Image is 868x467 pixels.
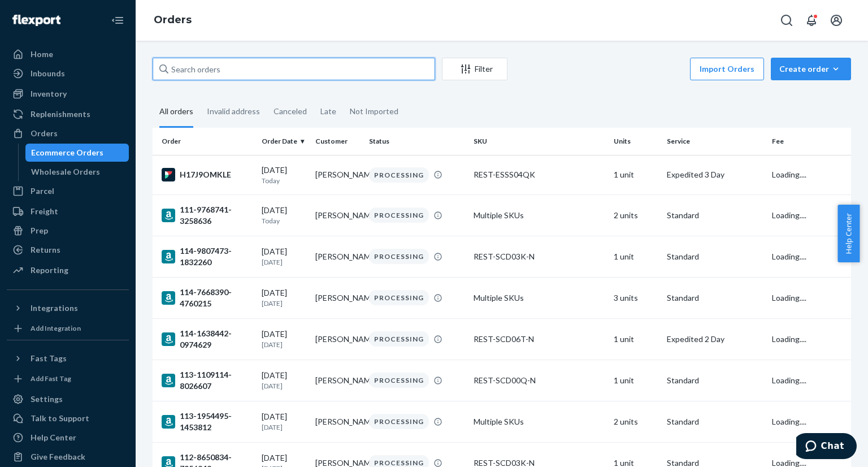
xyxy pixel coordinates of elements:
[442,58,507,80] button: Filter
[274,97,307,126] div: Canceled
[474,251,604,262] div: REST-SCD03K-N
[667,334,762,345] p: Expedited 2 Day
[31,185,54,197] div: Parcel
[667,210,762,221] p: Standard
[159,97,193,128] div: All orders
[262,340,306,349] p: [DATE]
[350,97,398,126] div: Not Imported
[31,88,67,100] div: Inventory
[7,349,129,367] button: Fast Tags
[767,401,851,442] td: Loading....
[31,128,58,139] div: Orders
[667,375,762,386] p: Standard
[31,432,76,443] div: Help Center
[364,128,469,155] th: Status
[31,265,68,276] div: Reporting
[7,299,129,317] button: Integrations
[262,176,306,185] p: Today
[257,128,311,155] th: Order Date
[7,85,129,103] a: Inventory
[262,328,306,349] div: [DATE]
[162,168,253,181] div: H17J9OMKLE
[162,410,253,433] div: 113-1954495-1453812
[767,155,851,194] td: Loading....
[207,97,260,126] div: Invalid address
[369,290,429,305] div: PROCESSING
[311,155,364,194] td: [PERSON_NAME]
[311,401,364,442] td: [PERSON_NAME]
[369,373,429,388] div: PROCESSING
[311,318,364,360] td: [PERSON_NAME]
[153,58,435,80] input: Search orders
[262,205,306,226] div: [DATE]
[162,287,253,309] div: 114-7668390-4760215
[837,205,860,262] button: Help Center
[469,401,609,442] td: Multiple SKUs
[609,194,663,236] td: 2 units
[311,277,364,318] td: [PERSON_NAME]
[31,49,53,60] div: Home
[262,257,306,267] p: [DATE]
[667,169,762,180] p: Expedited 3 Day
[31,353,67,364] div: Fast Tags
[7,390,129,408] a: Settings
[7,241,129,259] a: Returns
[767,318,851,360] td: Loading....
[262,287,306,308] div: [DATE]
[262,381,306,391] p: [DATE]
[145,4,201,37] ol: breadcrumbs
[31,68,65,79] div: Inbounds
[779,63,843,75] div: Create order
[474,169,604,180] div: REST-ESSS04QK
[262,299,306,308] p: [DATE]
[31,374,71,383] div: Add Fast Tag
[31,225,48,236] div: Prep
[162,245,253,268] div: 114-9807473-1832260
[7,105,129,123] a: Replenishments
[154,14,192,26] a: Orders
[31,166,100,178] div: Wholesale Orders
[690,58,764,80] button: Import Orders
[31,394,63,405] div: Settings
[25,144,129,162] a: Ecommerce Orders
[469,194,609,236] td: Multiple SKUs
[320,97,336,126] div: Late
[474,334,604,345] div: REST-SCD06T-N
[31,451,85,462] div: Give Feedback
[31,244,60,256] div: Returns
[775,9,798,32] button: Open Search Box
[262,411,306,432] div: [DATE]
[7,202,129,220] a: Freight
[25,163,129,181] a: Wholesale Orders
[7,372,129,386] a: Add Fast Tag
[311,236,364,277] td: [PERSON_NAME]
[153,128,257,155] th: Order
[7,182,129,200] a: Parcel
[262,422,306,432] p: [DATE]
[369,414,429,429] div: PROCESSING
[262,216,306,226] p: Today
[162,369,253,392] div: 113-1109114-8026607
[106,9,129,32] button: Close Navigation
[7,322,129,335] a: Add Integration
[7,409,129,427] button: Talk to Support
[311,360,364,401] td: [PERSON_NAME]
[369,249,429,264] div: PROCESSING
[7,124,129,142] a: Orders
[7,222,129,240] a: Prep
[7,429,129,447] a: Help Center
[825,9,848,32] button: Open account menu
[474,375,604,386] div: REST-SCD00Q-N
[311,194,364,236] td: [PERSON_NAME]
[667,251,762,262] p: Standard
[771,58,851,80] button: Create order
[162,328,253,351] div: 114-1638442-0974629
[262,246,306,267] div: [DATE]
[31,109,90,120] div: Replenishments
[767,360,851,401] td: Loading....
[609,360,663,401] td: 1 unit
[662,128,767,155] th: Service
[369,167,429,183] div: PROCESSING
